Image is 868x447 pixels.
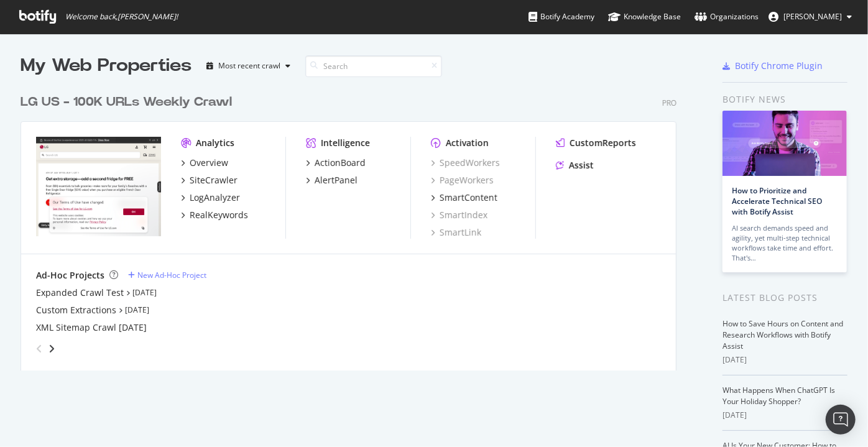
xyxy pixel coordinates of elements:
[732,223,838,263] div: AI search demands speed and agility, yet multi-step technical workflows take time and effort. Tha...
[431,226,481,239] a: SmartLink
[190,209,248,221] div: RealKeywords
[31,339,47,359] div: angle-left
[556,159,594,172] a: Assist
[826,405,856,435] div: Open Intercom Messenger
[570,137,636,149] div: CustomReports
[732,185,822,217] a: How to Prioritize and Accelerate Technical SEO with Botify Assist
[723,111,847,176] img: How to Prioritize and Accelerate Technical SEO with Botify Assist
[65,12,178,22] span: Welcome back, [PERSON_NAME] !
[556,137,636,149] a: CustomReports
[137,270,206,280] div: New Ad-Hoc Project
[431,191,497,204] a: SmartContent
[569,159,594,172] div: Assist
[315,174,358,187] div: AlertPanel
[21,93,237,111] a: LG US - 100K URLs Weekly Crawl
[190,157,228,169] div: Overview
[321,137,370,149] div: Intelligence
[36,137,161,237] img: www.lg.com/us
[315,157,366,169] div: ActionBoard
[47,343,56,355] div: angle-right
[723,354,847,366] div: [DATE]
[36,269,104,282] div: Ad-Hoc Projects
[446,137,489,149] div: Activation
[759,7,862,27] button: [PERSON_NAME]
[735,60,823,72] div: Botify Chrome Plugin
[529,11,594,23] div: Botify Academy
[723,93,847,106] div: Botify news
[662,98,676,108] div: Pro
[431,209,487,221] a: SmartIndex
[218,62,280,70] div: Most recent crawl
[431,174,494,187] a: PageWorkers
[431,157,500,169] a: SpeedWorkers
[723,385,835,407] a: What Happens When ChatGPT Is Your Holiday Shopper?
[723,410,847,421] div: [DATE]
[305,55,442,77] input: Search
[181,157,228,169] a: Overview
[132,287,157,298] a: [DATE]
[181,174,238,187] a: SiteCrawler
[196,137,234,149] div: Analytics
[21,93,232,111] div: LG US - 100K URLs Weekly Crawl
[190,191,240,204] div: LogAnalyzer
[608,11,681,23] div: Knowledge Base
[181,191,240,204] a: LogAnalyzer
[695,11,759,23] div: Organizations
[783,11,842,22] span: Matthew Gampel
[190,174,238,187] div: SiteCrawler
[306,174,358,187] a: AlertPanel
[306,157,366,169] a: ActionBoard
[36,321,147,334] a: XML Sitemap Crawl [DATE]
[128,270,206,280] a: New Ad-Hoc Project
[723,60,823,72] a: Botify Chrome Plugin
[125,305,149,315] a: [DATE]
[723,318,843,351] a: How to Save Hours on Content and Research Workflows with Botify Assist
[201,56,295,76] button: Most recent crawl
[723,291,847,305] div: Latest Blog Posts
[36,287,124,299] a: Expanded Crawl Test
[36,304,116,316] a: Custom Extractions
[21,53,192,78] div: My Web Properties
[440,191,497,204] div: SmartContent
[181,209,248,221] a: RealKeywords
[21,78,686,371] div: grid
